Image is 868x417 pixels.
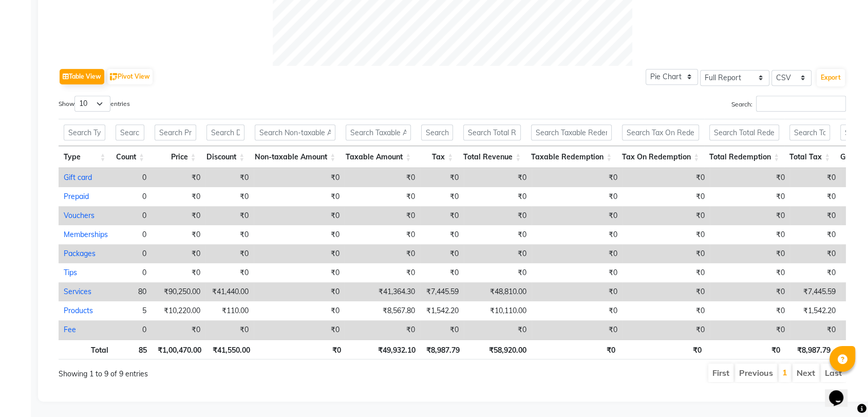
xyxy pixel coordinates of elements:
[205,301,254,320] td: ₹110.00
[756,96,846,112] input: Search:
[205,320,254,339] td: ₹0
[346,124,411,140] input: Search Taxable Amount
[64,306,93,315] a: Products
[782,367,787,377] a: 1
[710,244,790,263] td: ₹0
[345,206,420,225] td: ₹0
[710,282,790,301] td: ₹0
[790,301,841,320] td: ₹1,542.20
[254,187,345,206] td: ₹0
[526,146,617,168] th: Taxable Redemption: activate to sort column ascending
[206,339,255,359] th: ₹41,550.00
[710,187,790,206] td: ₹0
[152,282,205,301] td: ₹90,250.00
[152,244,205,263] td: ₹0
[532,225,622,244] td: ₹0
[790,282,841,301] td: ₹7,445.59
[74,96,110,112] select: Showentries
[64,268,77,277] a: Tips
[205,206,254,225] td: ₹0
[531,124,612,140] input: Search Taxable Redemption
[704,146,784,168] th: Total Redemption: activate to sort column ascending
[64,249,96,258] a: Packages
[420,282,464,301] td: ₹7,445.59
[710,301,790,320] td: ₹0
[532,339,620,359] th: ₹0
[420,244,464,263] td: ₹0
[205,244,254,263] td: ₹0
[59,96,130,112] label: Show entries
[622,225,710,244] td: ₹0
[532,206,622,225] td: ₹0
[706,339,785,359] th: ₹0
[113,282,152,301] td: 80
[110,146,149,168] th: Count: activate to sort column ascending
[421,124,453,140] input: Search Tax
[152,263,205,282] td: ₹0
[532,263,622,282] td: ₹0
[254,225,345,244] td: ₹0
[458,146,526,168] th: Total Revenue: activate to sort column ascending
[149,146,201,168] th: Price: activate to sort column ascending
[152,301,205,320] td: ₹10,220.00
[532,244,622,263] td: ₹0
[152,225,205,244] td: ₹0
[710,263,790,282] td: ₹0
[825,376,858,407] iframe: chat widget
[345,187,420,206] td: ₹0
[205,168,254,187] td: ₹0
[420,301,464,320] td: ₹1,542.20
[254,282,345,301] td: ₹0
[789,124,830,140] input: Search Total Tax
[341,146,416,168] th: Taxable Amount: activate to sort column ascending
[155,124,196,140] input: Search Price
[532,187,622,206] td: ₹0
[464,282,532,301] td: ₹48,810.00
[64,173,92,182] a: Gift card
[345,320,420,339] td: ₹0
[790,168,841,187] td: ₹0
[784,146,835,168] th: Total Tax: activate to sort column ascending
[420,187,464,206] td: ₹0
[205,225,254,244] td: ₹0
[113,206,152,225] td: 0
[201,146,250,168] th: Discount: activate to sort column ascending
[64,192,89,201] a: Prepaid
[254,263,345,282] td: ₹0
[254,168,345,187] td: ₹0
[790,320,841,339] td: ₹0
[206,124,245,140] input: Search Discount
[345,244,420,263] td: ₹0
[59,362,378,379] div: Showing 1 to 9 of 9 entries
[152,339,206,359] th: ₹1,00,470.00
[710,168,790,187] td: ₹0
[622,282,710,301] td: ₹0
[59,146,110,168] th: Type: activate to sort column ascending
[152,206,205,225] td: ₹0
[416,146,458,168] th: Tax: activate to sort column ascending
[107,69,153,84] button: Pivot View
[617,146,704,168] th: Tax On Redemption: activate to sort column ascending
[622,301,710,320] td: ₹0
[710,225,790,244] td: ₹0
[60,69,104,84] button: Table View
[532,282,622,301] td: ₹0
[622,168,710,187] td: ₹0
[464,206,532,225] td: ₹0
[790,225,841,244] td: ₹0
[345,225,420,244] td: ₹0
[64,211,95,220] a: Vouchers
[113,244,152,263] td: 0
[464,187,532,206] td: ₹0
[205,263,254,282] td: ₹0
[464,168,532,187] td: ₹0
[346,339,421,359] th: ₹49,932.10
[464,263,532,282] td: ₹0
[420,206,464,225] td: ₹0
[113,263,152,282] td: 0
[420,168,464,187] td: ₹0
[464,339,531,359] th: ₹58,920.00
[790,263,841,282] td: ₹0
[113,168,152,187] td: 0
[790,244,841,263] td: ₹0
